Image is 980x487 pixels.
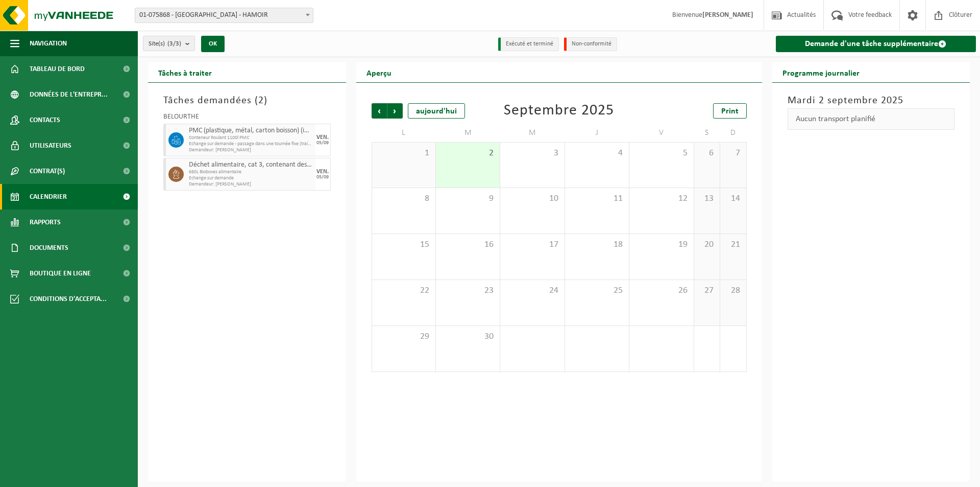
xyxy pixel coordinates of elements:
span: PMC (plastique, métal, carton boisson) (industriel) [189,127,313,135]
span: Déchet alimentaire, cat 3, contenant des produits d'origine animale, emballage synthétique [189,161,313,169]
div: 05/09 [316,141,329,146]
span: Contrat(s) [30,158,65,184]
span: 28 [725,285,741,296]
li: Non-conformité [564,37,617,51]
a: Demande d'une tâche supplémentaire [776,36,976,52]
span: Print [721,107,739,115]
td: S [694,124,720,142]
td: J [565,124,629,142]
span: Site(s) [149,36,181,52]
span: 25 [570,285,624,296]
span: 17 [505,239,559,250]
strong: [PERSON_NAME] [702,11,753,19]
span: Echange sur demande [189,175,313,181]
span: 29 [377,331,430,342]
span: 3 [505,148,559,159]
div: Aucun transport planifié [788,108,955,130]
span: 14 [725,193,741,204]
span: 23 [441,285,495,296]
span: 20 [699,239,715,250]
span: 11 [570,193,624,204]
div: Septembre 2025 [504,103,614,119]
span: 4 [570,148,624,159]
span: 1 [377,148,430,159]
span: 680L Bioboxes alimentaire [189,169,313,175]
h2: Tâches à traiter [148,62,222,82]
td: L [372,124,436,142]
span: Données de l'entrepr... [30,82,108,107]
span: 2 [258,96,264,106]
h3: Tâches demandées ( ) [163,93,331,108]
span: 7 [725,148,741,159]
div: BELOURTHE [163,113,331,124]
span: 16 [441,239,495,250]
span: 13 [699,193,715,204]
td: V [629,124,694,142]
span: Précédent [372,103,387,119]
span: Rapports [30,210,61,235]
span: Conditions d'accepta... [30,286,107,312]
span: 01-075868 - BELOURTHE - HAMOIR [135,8,313,22]
td: D [720,124,746,142]
span: Boutique en ligne [30,261,91,286]
a: Print [713,103,747,119]
span: 24 [505,285,559,296]
span: 5 [634,148,688,159]
span: Echange sur demande - passage dans une tournée fixe (traitement inclus) [189,141,313,147]
span: 26 [634,285,688,296]
h3: Mardi 2 septembre 2025 [788,93,955,108]
span: 18 [570,239,624,250]
span: 15 [377,239,430,250]
count: (3/3) [167,40,181,47]
span: 01-075868 - BELOURTHE - HAMOIR [135,8,313,23]
h2: Programme journalier [772,62,870,82]
span: Demandeur: [PERSON_NAME] [189,147,313,153]
span: Utilisateurs [30,133,71,158]
span: Contacts [30,107,60,133]
div: aujourd'hui [408,103,465,119]
td: M [436,124,500,142]
span: 8 [377,193,430,204]
span: Suivant [387,103,403,119]
span: Demandeur: [PERSON_NAME] [189,181,313,188]
span: 30 [441,331,495,342]
span: 19 [634,239,688,250]
span: Documents [30,235,68,261]
span: 21 [725,239,741,250]
span: 2 [441,148,495,159]
h2: Aperçu [356,62,402,82]
span: 27 [699,285,715,296]
span: Navigation [30,31,67,56]
span: 12 [634,193,688,204]
span: 22 [377,285,430,296]
span: Calendrier [30,184,67,210]
div: VEN. [316,134,329,141]
td: M [500,124,565,142]
span: Tableau de bord [30,56,85,82]
div: 05/09 [316,175,329,180]
span: 10 [505,193,559,204]
button: OK [201,36,225,52]
span: 9 [441,193,495,204]
li: Exécuté et terminé [498,37,559,51]
span: Conteneur Roulant 1100l PMC [189,135,313,141]
button: Site(s)(3/3) [143,36,195,51]
div: VEN. [316,169,329,175]
span: 6 [699,148,715,159]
